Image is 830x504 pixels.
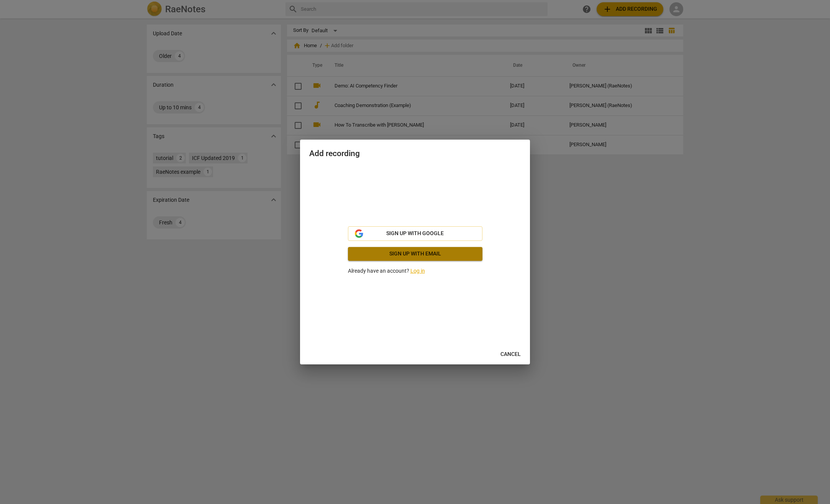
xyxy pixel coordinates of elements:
[410,268,425,274] a: Log in
[386,230,444,237] span: Sign up with Google
[348,226,482,241] button: Sign up with Google
[354,250,476,258] span: Sign up with email
[348,247,482,261] a: Sign up with email
[500,351,521,358] span: Cancel
[309,149,521,158] h2: Add recording
[494,348,527,361] button: Cancel
[348,267,482,275] p: Already have an account?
